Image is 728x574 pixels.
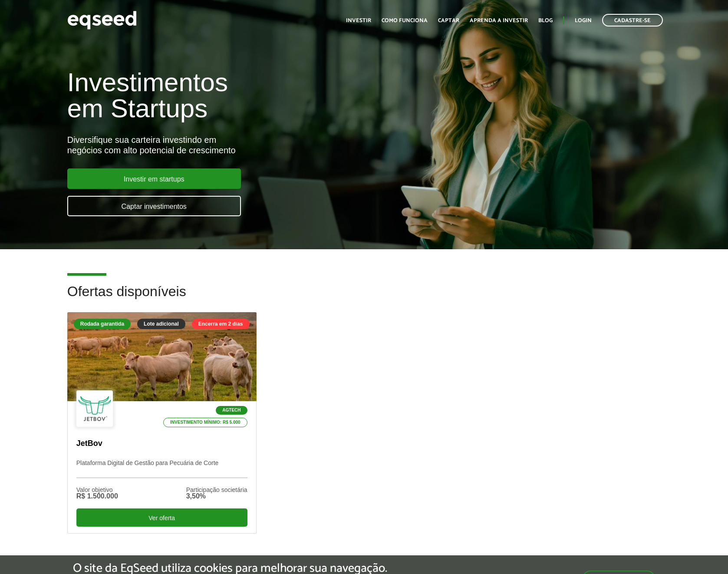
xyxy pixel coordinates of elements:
a: Captar investimentos [67,196,241,216]
div: Ver oferta [76,508,247,527]
h2: Ofertas disponíveis [67,284,661,312]
div: Diversifique sua carteira investindo em negócios com alto potencial de crescimento [67,135,418,155]
p: Agtech [216,406,247,415]
div: R$ 1.500.000 [76,493,118,500]
div: Encerra em 2 dias [192,319,250,329]
a: Aprenda a investir [470,18,528,23]
a: Cadastre-se [602,14,663,26]
a: Login [575,18,592,23]
p: Plataforma Digital de Gestão para Pecuária de Corte [76,459,247,478]
div: Lote adicional [137,319,185,329]
div: Valor objetivo [76,487,118,493]
p: Investimento mínimo: R$ 5.000 [163,418,247,427]
div: 3,50% [186,493,247,500]
a: Investir [346,18,371,23]
a: Blog [538,18,553,23]
p: JetBov [76,439,247,449]
h1: Investimentos em Startups [67,69,418,122]
a: Captar [438,18,459,23]
a: Investir em startups [67,168,241,189]
a: Rodada garantida Lote adicional Encerra em 2 dias Agtech Investimento mínimo: R$ 5.000 JetBov Pla... [67,312,257,533]
div: Rodada garantida [74,319,131,329]
div: Participação societária [186,487,247,493]
a: Como funciona [382,18,428,23]
img: EqSeed [67,9,137,32]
